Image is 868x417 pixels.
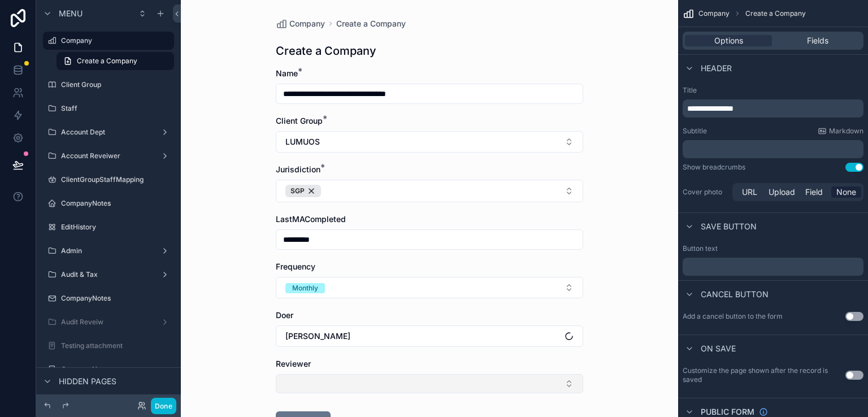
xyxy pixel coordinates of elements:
[701,221,757,232] span: Save button
[683,366,845,384] label: Customize the page shown after the record is saved
[59,376,116,387] span: Hidden pages
[61,294,172,303] label: CompanyNotes
[745,9,806,18] span: Create a Company
[683,127,707,136] label: Subtitle
[818,127,863,136] a: Markdown
[43,289,174,307] a: CompanyNotes
[701,63,732,74] span: Header
[61,223,172,232] label: EditHistory
[43,313,174,331] a: Audit Reveiw
[683,140,863,158] div: scrollable content
[289,18,325,29] span: Company
[43,266,174,284] a: Audit & Tax
[276,325,583,347] button: Select Button
[43,337,174,355] a: Testing attachment
[77,57,137,66] span: Create a Company
[61,199,172,208] label: CompanyNotes
[43,242,174,260] a: Admin
[43,76,174,94] a: Client Group
[285,136,320,147] span: LUMUOS
[276,116,323,125] span: Client Group
[61,104,172,113] label: Staff
[61,246,156,255] label: Admin
[61,151,156,160] label: Account Reveiwer
[276,310,293,320] span: Doer
[276,262,315,271] span: Frequency
[43,171,174,189] a: ClientGroupStaffMapping
[276,164,320,174] span: Jurisdiction
[61,270,156,279] label: Audit & Tax
[336,18,406,29] a: Create a Company
[43,360,174,379] a: CompanyNotes
[829,127,863,136] span: Markdown
[57,52,174,70] a: Create a Company
[683,188,728,197] label: Cover photo
[276,18,325,29] a: Company
[714,35,743,46] span: Options
[276,277,583,298] button: Select Button
[276,43,376,59] h1: Create a Company
[59,8,83,19] span: Menu
[683,163,745,172] div: Show breadcrumbs
[43,194,174,212] a: CompanyNotes
[836,186,856,198] span: None
[276,68,298,78] span: Name
[805,186,823,198] span: Field
[683,312,783,321] label: Add a cancel button to the form
[683,99,863,118] div: scrollable content
[276,131,583,153] button: Select Button
[683,244,718,253] label: Button text
[43,32,174,50] a: Company
[285,185,321,197] button: Unselect 23
[61,80,172,89] label: Client Group
[683,258,863,276] div: scrollable content
[276,374,583,393] button: Select Button
[43,147,174,165] a: Account Reveiwer
[61,341,172,350] label: Testing attachment
[285,331,350,342] span: [PERSON_NAME]
[61,36,167,45] label: Company
[683,86,863,95] label: Title
[43,123,174,141] a: Account Dept
[290,186,305,196] span: SGP
[43,99,174,118] a: Staff
[151,398,176,414] button: Done
[61,365,172,374] label: CompanyNotes
[276,359,311,368] span: Reviewer
[769,186,795,198] span: Upload
[61,128,156,137] label: Account Dept
[698,9,730,18] span: Company
[43,218,174,236] a: EditHistory
[61,175,172,184] label: ClientGroupStaffMapping
[276,180,583,202] button: Select Button
[276,214,346,224] span: LastMACompleted
[292,283,318,293] div: Monthly
[701,289,769,300] span: Cancel button
[701,343,736,354] span: On save
[742,186,757,198] span: URL
[61,318,156,327] label: Audit Reveiw
[807,35,828,46] span: Fields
